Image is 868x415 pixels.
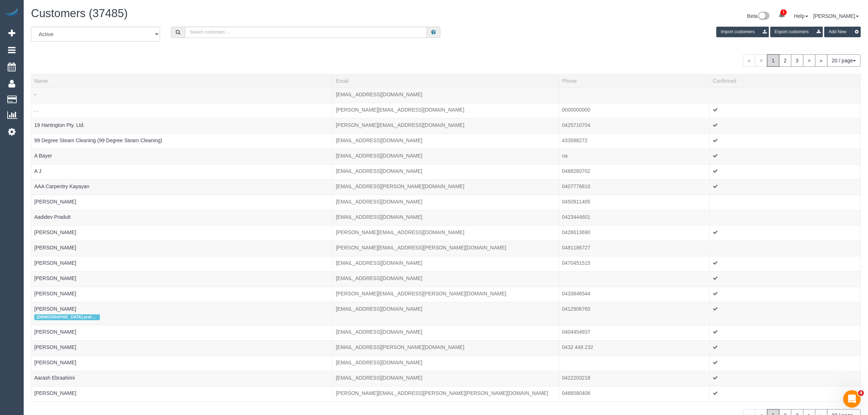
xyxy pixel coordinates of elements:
td: Email [333,256,559,271]
div: Tags [34,366,330,368]
td: Email [333,302,559,325]
td: Confirmed [710,302,861,325]
td: Phone [559,371,710,386]
td: Name [31,210,333,225]
span: « [743,54,755,67]
a: [PERSON_NAME] [34,260,76,266]
td: Confirmed [710,195,861,210]
td: Confirmed [710,325,861,340]
td: Phone [559,256,710,271]
td: Email [333,386,559,402]
a: Aarash Ebraahimi [34,375,75,381]
div: Tags [34,205,330,207]
td: Name [31,287,333,302]
td: Phone [559,356,710,371]
td: Phone [559,103,710,118]
td: Name [31,371,333,386]
div: Tags [34,221,330,222]
td: Name [31,149,333,164]
td: Name [31,179,333,195]
a: 19 Hartington Pty. Ltd. [34,122,85,128]
div: Tags [34,129,330,131]
th: Email [333,74,559,88]
a: Help [794,13,808,19]
td: Name [31,241,333,256]
td: Phone [559,287,710,302]
div: Tags [34,159,330,161]
td: Confirmed [710,241,861,256]
td: Name [31,256,333,271]
td: Phone [559,241,710,256]
td: Phone [559,133,710,149]
td: Email [333,287,559,302]
th: Phone [559,74,710,88]
td: Email [333,225,559,241]
td: Name [31,103,333,118]
div: Tags [34,351,330,353]
td: Email [333,210,559,225]
span: 1 [767,54,779,67]
td: Confirmed [710,271,861,287]
td: Phone [559,179,710,195]
img: Automaid Logo [4,7,19,18]
td: Confirmed [710,256,861,271]
td: Name [31,302,333,325]
a: [PERSON_NAME] [34,275,76,281]
div: Tags [34,98,330,100]
td: Confirmed [710,88,861,103]
td: Email [333,149,559,164]
a: A J [34,168,41,174]
a: A Bayer [34,153,52,159]
a: [PERSON_NAME] [34,199,76,205]
a: > [803,54,816,67]
div: Tags [34,297,330,299]
a: 3 [791,54,803,67]
th: Name [31,74,333,88]
a: [PERSON_NAME] [34,245,76,251]
span: 4 [858,390,864,396]
div: Tags [34,267,330,268]
td: Email [333,325,559,340]
td: Phone [559,302,710,325]
td: Email [333,164,559,179]
td: Confirmed [710,164,861,179]
td: Confirmed [710,356,861,371]
a: Beta [747,13,770,19]
a: » [815,54,828,67]
td: Phone [559,88,710,103]
a: [PERSON_NAME] [34,360,76,365]
div: Tags [34,282,330,284]
div: Tags [34,251,330,253]
td: Name [31,386,333,402]
td: Name [31,340,333,356]
td: Name [31,118,333,133]
a: - [34,92,36,97]
td: Email [333,271,559,287]
td: Phone [559,340,710,356]
a: [PERSON_NAME] [34,344,76,350]
nav: Pagination navigation [743,54,861,67]
div: Tags [34,313,330,322]
td: Confirmed [710,179,861,195]
td: Name [31,133,333,149]
div: Tags [34,336,330,337]
td: Email [333,241,559,256]
span: < [755,54,767,67]
td: Name [31,356,333,371]
td: Confirmed [710,118,861,133]
td: Email [333,195,559,210]
th: Confirmed [710,74,861,88]
iframe: Intercom live chat [843,390,861,408]
div: Tags [34,397,330,399]
td: Phone [559,149,710,164]
td: Confirmed [710,340,861,356]
td: Email [333,118,559,133]
a: 2 [779,54,791,67]
a: [PERSON_NAME] [34,306,76,312]
td: Confirmed [710,225,861,241]
td: Phone [559,164,710,179]
div: Tags [34,144,330,146]
button: Add New [824,27,861,37]
td: Phone [559,271,710,287]
a: [PERSON_NAME] [34,329,76,335]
